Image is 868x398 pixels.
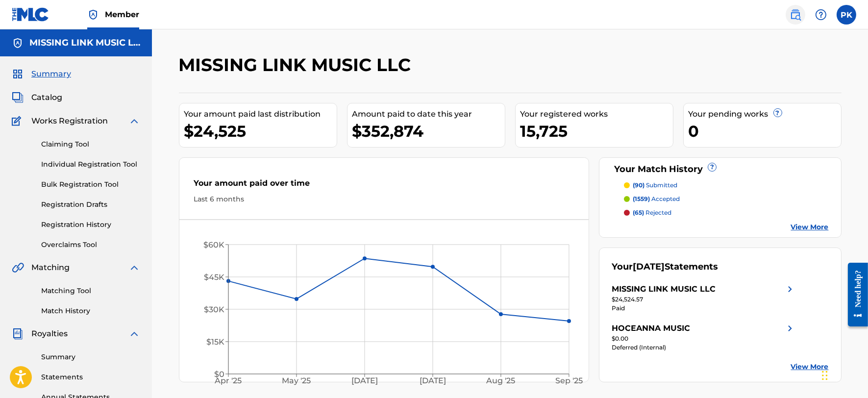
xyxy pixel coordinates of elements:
[128,328,140,340] img: expand
[184,120,337,142] div: $24,525
[184,108,337,120] div: Your amount paid last distribution
[521,108,673,120] div: Your registered works
[612,283,716,295] div: MISSING LINK MUSIC LLC
[12,92,24,103] img: Catalog
[204,273,224,282] tspan: $45K
[128,115,140,127] img: expand
[633,261,665,272] span: [DATE]
[633,181,645,189] span: (90)
[811,5,831,25] div: Help
[29,37,140,49] h5: MISSING LINK MUSIC LLC
[12,92,62,103] a: CatalogCatalog
[708,163,716,171] span: ?
[128,262,140,274] img: expand
[352,108,505,120] div: Amount paid to date this year
[612,283,796,313] a: MISSING LINK MUSIC LLCright chevron icon$24,524.57Paid
[521,120,673,142] div: 15,725
[31,328,68,340] span: Royalties
[837,5,856,25] div: User Menu
[791,362,829,372] a: View More
[179,54,416,76] h2: MISSING LINK MUSIC LLC
[282,376,311,385] tspan: May '25
[784,283,796,295] img: right chevron icon
[41,352,140,362] a: Summary
[633,209,644,216] span: (65)
[819,351,868,398] iframe: Chat Widget
[633,195,650,202] span: (1559)
[351,376,378,385] tspan: [DATE]
[790,9,801,21] img: search
[689,108,841,120] div: Your pending works
[214,376,242,385] tspan: Apr '25
[815,9,827,21] img: help
[41,306,140,316] a: Match History
[612,323,796,352] a: HOCEANNA MUSICright chevron icon$0.00Deferred (Internal)
[612,323,690,334] div: HOCEANNA MUSIC
[31,92,62,103] span: Catalog
[612,260,718,274] div: Your Statements
[352,120,505,142] div: $352,874
[204,305,224,314] tspan: $30K
[12,115,25,127] img: Works Registration
[774,109,782,117] span: ?
[203,240,224,249] tspan: $60K
[633,181,677,190] p: submitted
[633,208,671,217] p: rejected
[612,295,796,304] div: $24,524.57
[841,255,868,334] iframe: Resource Center
[12,262,24,274] img: Matching
[689,120,841,142] div: 0
[791,222,829,232] a: View More
[624,208,829,217] a: (65) rejected
[12,37,24,49] img: Accounts
[194,177,574,194] div: Your amount paid over time
[822,361,828,390] div: Drag
[12,7,50,22] img: MLC Logo
[41,199,140,210] a: Registration Drafts
[41,159,140,170] a: Individual Registration Tool
[12,328,24,340] img: Royalties
[41,240,140,250] a: Overclaims Tool
[486,376,515,385] tspan: Aug '25
[31,262,70,274] span: Matching
[784,323,796,334] img: right chevron icon
[41,179,140,190] a: Bulk Registration Tool
[612,163,829,176] div: Your Match History
[624,195,829,203] a: (1559) accepted
[12,68,71,80] a: SummarySummary
[41,139,140,149] a: Claiming Tool
[420,376,446,385] tspan: [DATE]
[612,334,796,343] div: $0.00
[214,370,224,379] tspan: $0
[41,286,140,296] a: Matching Tool
[41,220,140,230] a: Registration History
[624,181,829,190] a: (90) submitted
[633,195,680,203] p: accepted
[612,343,796,352] div: Deferred (Internal)
[12,68,24,80] img: Summary
[105,9,139,20] span: Member
[206,337,224,347] tspan: $15K
[87,9,99,21] img: Top Rightsholder
[194,194,574,204] div: Last 6 months
[41,372,140,382] a: Statements
[612,304,796,313] div: Paid
[786,5,805,25] a: Public Search
[555,376,583,385] tspan: Sep '25
[31,115,108,127] span: Works Registration
[31,68,71,80] span: Summary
